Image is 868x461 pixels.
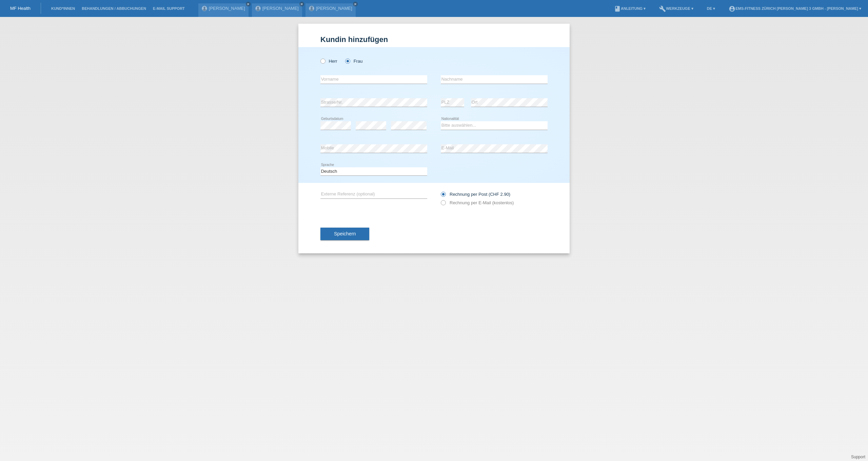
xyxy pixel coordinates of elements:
i: account_circle [729,5,735,12]
a: DE ▾ [704,6,718,11]
h1: Kundin hinzufügen [320,35,548,44]
label: Herr [320,59,337,64]
span: Speichern [334,231,356,236]
label: Rechnung per E-Mail (kostenlos) [441,200,514,205]
label: Frau [345,59,362,64]
a: [PERSON_NAME] [316,6,352,11]
input: Herr [320,59,325,63]
input: Frau [345,59,350,63]
a: bookAnleitung ▾ [611,6,649,11]
button: Speichern [320,228,369,240]
a: [PERSON_NAME] [209,6,245,11]
a: Behandlungen / Abbuchungen [78,6,150,11]
i: book [614,5,621,12]
input: Rechnung per E-Mail (kostenlos) [441,200,445,209]
input: Rechnung per Post (CHF 2.90) [441,192,445,200]
i: build [659,5,666,12]
a: account_circleEMS-Fitness Zürich [PERSON_NAME] 3 GmbH - [PERSON_NAME] ▾ [725,6,865,11]
a: E-Mail Support [150,6,188,11]
a: Kund*innen [48,6,78,11]
a: buildWerkzeuge ▾ [656,6,697,11]
a: Support [851,455,865,459]
a: close [353,2,358,6]
i: close [246,2,250,6]
label: Rechnung per Post (CHF 2.90) [441,192,510,197]
i: close [300,2,303,6]
a: close [299,2,304,6]
i: close [354,2,357,6]
a: MF Health [10,6,31,11]
a: close [246,2,251,6]
a: [PERSON_NAME] [262,6,299,11]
